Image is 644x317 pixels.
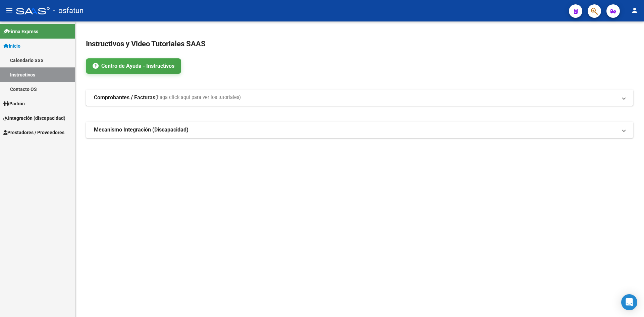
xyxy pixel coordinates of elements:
[5,6,13,14] mat-icon: menu
[86,38,633,50] h2: Instructivos y Video Tutoriales SAAS
[3,129,64,136] span: Prestadores / Proveedores
[94,94,155,101] strong: Comprobantes / Facturas
[86,122,633,138] mat-expansion-panel-header: Mecanismo Integración (Discapacidad)
[3,28,38,35] span: Firma Express
[94,126,189,134] strong: Mecanismo Integración (Discapacidad)
[3,114,65,122] span: Integración (discapacidad)
[155,94,241,101] span: (haga click aquí para ver los tutoriales)
[621,294,637,310] div: Open Intercom Messenger
[86,90,633,106] mat-expansion-panel-header: Comprobantes / Facturas(haga click aquí para ver los tutoriales)
[86,58,181,74] a: Centro de Ayuda - Instructivos
[53,3,84,18] span: - osfatun
[3,100,25,107] span: Padrón
[631,6,639,14] mat-icon: person
[3,42,20,50] span: Inicio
